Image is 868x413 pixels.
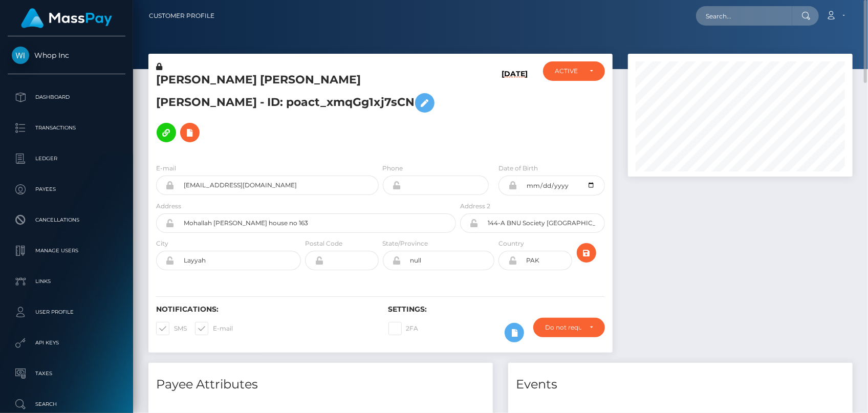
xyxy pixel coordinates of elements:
h5: [PERSON_NAME] [PERSON_NAME] [PERSON_NAME] - ID: poact_xmqGg1xj7sCN [156,72,450,147]
div: ACTIVE [555,67,581,75]
a: Ledger [8,146,125,171]
input: Search... [696,6,792,26]
label: Postal Code [305,239,342,248]
span: Whop Inc [8,51,125,60]
h6: Notifications: [156,305,373,314]
button: Do not require [533,318,605,337]
img: Whop Inc [12,47,29,64]
label: E-mail [195,322,233,335]
a: Links [8,269,125,294]
label: City [156,239,168,248]
a: User Profile [8,299,125,325]
a: Manage Users [8,238,125,264]
a: Customer Profile [149,5,214,27]
h6: Settings: [388,305,605,314]
label: SMS [156,322,187,335]
p: Taxes [12,366,121,381]
label: Country [498,239,524,248]
div: Do not require [545,323,581,332]
p: Ledger [12,151,121,166]
label: Date of Birth [498,164,538,173]
p: Search [12,397,121,412]
h4: Payee Attributes [156,376,485,394]
a: API Keys [8,330,125,356]
p: API Keys [12,335,121,351]
label: Phone [383,164,403,173]
p: Manage Users [12,243,121,258]
label: 2FA [388,322,419,335]
p: Links [12,274,121,289]
label: Address [156,202,181,211]
a: Cancellations [8,207,125,233]
h4: Events [516,376,845,394]
a: Dashboard [8,84,125,110]
p: Cancellations [12,212,121,228]
label: State/Province [383,239,428,248]
label: E-mail [156,164,176,173]
p: Payees [12,182,121,197]
h6: [DATE] [502,70,528,151]
a: Transactions [8,115,125,141]
a: Payees [8,177,125,202]
img: MassPay Logo [21,8,112,28]
button: ACTIVE [543,61,605,81]
a: Taxes [8,361,125,386]
p: User Profile [12,305,121,320]
p: Transactions [12,120,121,136]
label: Address 2 [460,202,490,211]
p: Dashboard [12,90,121,105]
